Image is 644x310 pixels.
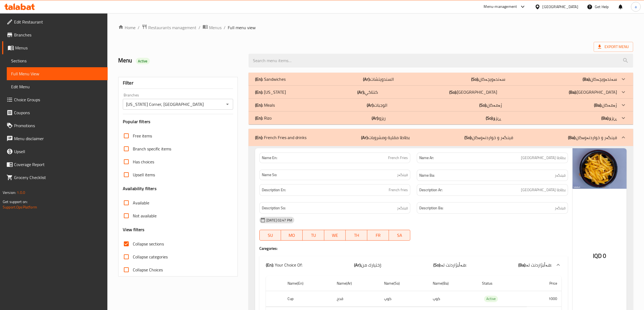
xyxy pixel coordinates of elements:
p: Meals [255,102,275,108]
span: Sections [11,58,103,64]
div: (En): Your Choice Of:(Ar):إختيارك من:(So):هەڵبژاردنت لە:(Ba):هەڵبژاردنت لە: [259,256,568,274]
img: kentucky_Corner%D9%81%D9%86%D9%83%D8%B1_karar638938037929598288.jpg [573,148,627,189]
b: (Ba): [568,133,576,141]
span: Available [133,200,149,206]
span: Has choices [133,159,154,165]
b: (En): [266,261,274,269]
span: Grocery Checklist [14,174,103,181]
p: French Fries and drinks [255,134,306,141]
span: فینگەر [397,205,408,211]
a: Coverage Report [2,158,108,171]
span: WE [326,231,344,239]
button: SU [259,230,281,241]
span: FR [369,231,387,239]
span: Branches [14,32,103,38]
span: Upsell items [133,171,155,178]
p: Your Choice Of: [266,262,302,268]
div: (En): French Fries and drinks(Ar):بطاطا مقلية ومشروبات(So):فینگەر و خواردنەوەکان(Ba):فینگەر و خوا... [249,129,633,146]
span: Version: [3,189,16,196]
span: TH [348,231,365,239]
span: هەڵبژاردنت لە: [526,261,552,269]
strong: Description Ba: [419,205,443,211]
span: Collapse sections [133,241,164,247]
a: Edit Restaurant [2,15,108,28]
a: Menu disclaimer [2,132,108,145]
span: Menus [209,24,222,31]
span: Export Menu [598,43,629,50]
span: هەڵبژاردنت لە: [441,261,467,269]
h4: Caregories: [259,246,568,251]
span: Edit Menu [11,83,103,90]
a: Sections [7,54,108,67]
span: a [635,4,637,10]
span: Upsell [14,148,103,155]
span: Coverage Report [14,161,103,168]
span: French fries [389,187,408,193]
span: فینگەر [397,172,408,178]
b: (So): [450,88,457,96]
span: Collapse Choices [133,267,163,273]
b: (So): [433,261,441,269]
strong: Description So: [262,205,286,211]
div: (En): Rizo(Ar):ريزو(So):ڕیزۆ(Ba):ڕیزۆ [249,112,633,124]
div: (En): [US_STATE](Ar):كنتاكي(So):[GEOGRAPHIC_DATA](Ba):[GEOGRAPHIC_DATA] [249,86,633,99]
strong: Name So: [262,172,277,178]
b: (Ar): [363,75,370,83]
button: MO [281,230,303,241]
span: إختيارك من: [361,261,382,269]
p: [GEOGRAPHIC_DATA] [450,89,497,95]
b: (So): [465,133,472,141]
span: Full menu view [228,24,256,31]
h2: Menu [118,56,242,65]
b: (So): [479,101,487,109]
h3: Availability filters [123,186,157,192]
span: SU [262,231,279,239]
a: Branches [2,28,108,41]
strong: Name Ar: [419,155,434,161]
b: (Ba): [518,261,526,269]
h3: View filters [123,227,145,233]
div: (En): Meals(Ar):الوجبات(So):ژەمەکان(Ba):ژەمەکان [249,99,633,112]
span: فینگەر [555,205,566,211]
div: [GEOGRAPHIC_DATA] [543,4,578,10]
b: (En): [255,101,263,109]
p: ريزو [372,115,386,121]
span: TU [305,231,322,239]
th: Name(So) [380,276,428,291]
div: Active [136,58,150,64]
p: Rizo [255,115,272,121]
b: (En): [255,114,263,122]
p: ڕیزۆ [486,115,501,121]
span: Branch specific items [133,146,171,152]
button: WE [324,230,346,241]
span: Active [136,59,150,64]
p: بطاطا مقلية ومشروبات [361,134,410,141]
b: (Ar): [372,114,379,122]
span: Menu disclaimer [14,135,103,142]
b: (Ar): [357,88,365,96]
li: / [224,24,226,31]
th: Name(Ba) [428,276,478,291]
b: (So): [486,114,493,122]
span: MO [283,231,300,239]
a: Promotions [2,119,108,132]
p: السندويتشات [363,76,394,82]
b: (Ar): [361,133,368,141]
p: سەندەویچەکان [471,76,505,82]
span: Restaurants management [148,24,196,31]
a: Edit Menu [7,80,108,93]
button: Open [224,100,231,108]
b: (En): [255,75,263,83]
a: Grocery Checklist [2,171,108,184]
p: Sandwiches [255,76,286,82]
span: Coupons [14,109,103,116]
td: کوپ [380,291,428,307]
b: (Ar): [354,261,361,269]
p: فینگەر و خواردنەوەکان [465,134,513,141]
span: 0 [603,251,606,261]
nav: breadcrumb [118,24,633,31]
span: [DATE] 02:47 PM [264,218,294,223]
b: (Ba): [601,114,609,122]
a: Support.OpsPlatform [3,204,37,211]
p: الوجبات [367,102,387,108]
